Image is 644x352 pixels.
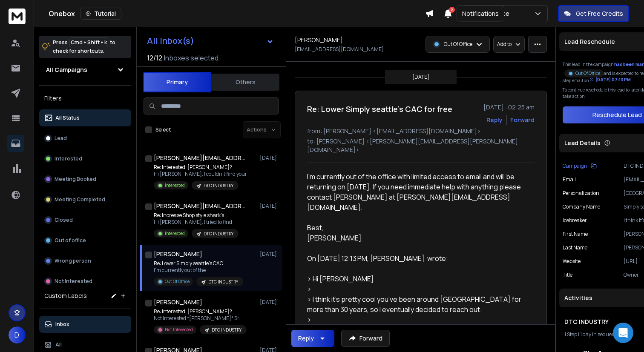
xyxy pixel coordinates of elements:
[558,5,629,22] button: Get Free Credits
[80,8,121,20] button: Tutorial
[291,330,334,347] button: Reply
[449,7,455,13] span: 2
[39,171,131,188] button: Meeting Booked
[307,127,535,135] p: from: [PERSON_NAME] <[EMAIL_ADDRESS][DOMAIN_NAME]>
[412,74,429,80] p: [DATE]
[143,72,211,92] button: Primary
[260,203,279,209] p: [DATE]
[154,202,247,210] h1: [PERSON_NAME][EMAIL_ADDRESS][PERSON_NAME][DOMAIN_NAME]
[55,278,92,285] p: Not Interested
[39,130,131,147] button: Lead
[575,70,600,77] p: Out Of Office
[55,237,86,244] p: Out of office
[307,137,535,154] p: to: [PERSON_NAME] <[PERSON_NAME][EMAIL_ADDRESS][PERSON_NAME][DOMAIN_NAME]>
[154,308,247,315] p: Re: Interested, [PERSON_NAME]?
[147,37,194,45] h1: All Inbox(s)
[563,244,587,251] p: Last Name
[212,327,241,333] p: DTC INDUSTRY
[444,41,472,48] p: Out Of Office
[46,66,87,74] h1: All Campaigns
[204,231,233,237] p: DTC INDUSTRY
[154,154,247,162] h1: [PERSON_NAME][EMAIL_ADDRESS][DOMAIN_NAME]
[165,326,193,333] p: Not Interested
[39,232,131,249] button: Out of office
[53,38,115,55] p: Press to check for shortcuts.
[55,196,105,203] p: Meeting Completed
[589,77,631,83] div: [DATE] 07:13 PM
[563,163,597,169] button: Campaign
[165,230,185,237] p: Interested
[563,163,587,169] p: Campaign
[39,61,131,78] button: All Campaigns
[69,37,108,47] span: Cmd + Shift + k
[510,116,535,124] div: Forward
[563,190,599,197] p: Personalization
[55,341,62,348] p: All
[576,9,623,18] p: Get Free Credits
[307,103,452,115] h1: Re: Lower Simply seattle's CAC for free
[55,176,96,183] p: Meeting Booked
[483,103,535,112] p: [DATE] : 02:25 am
[208,279,238,285] p: DTC INDUSTRY
[260,155,279,161] p: [DATE]
[564,37,615,46] p: Lead Reschedule
[147,53,162,63] span: 12 / 12
[563,258,581,265] p: website
[563,176,576,183] p: Email
[563,203,600,210] p: Company Name
[341,330,390,347] button: Forward
[154,298,202,306] h1: [PERSON_NAME]
[563,217,587,224] p: Icebreaker
[39,212,131,229] button: Closed
[55,258,91,264] p: Wrong person
[55,217,73,223] p: Closed
[154,164,247,171] p: Re: Interested, [PERSON_NAME]?
[44,292,87,300] h3: Custom Labels
[39,273,131,290] button: Not Interested
[564,139,601,147] p: Lead Details
[154,250,202,258] h1: [PERSON_NAME]
[165,182,185,189] p: Interested
[154,315,247,322] p: Not interested *[PERSON_NAME]* Sr.
[298,334,314,343] div: Reply
[154,219,239,226] p: Hi [PERSON_NAME], I tried to find
[613,323,633,343] div: Open Intercom Messenger
[9,326,26,343] button: D
[55,135,67,142] p: Lead
[486,116,503,124] button: Reply
[260,299,279,306] p: [DATE]
[39,109,131,126] button: All Status
[204,183,233,189] p: DTC INDUSTRY
[49,8,425,20] div: Onebox
[39,150,131,167] button: Interested
[39,316,131,333] button: Inbox
[140,32,281,49] button: All Inbox(s)
[39,92,131,104] h3: Filters
[154,212,239,219] p: Re: Increase Shop style shark's
[55,321,69,328] p: Inbox
[55,114,80,121] p: All Status
[564,331,577,338] span: 1 Step
[457,6,504,22] div: Notifications
[39,252,131,269] button: Wrong person
[211,73,279,92] button: Others
[154,267,243,274] p: I’m currently out of the
[164,53,218,63] h3: Inboxes selected
[497,41,512,48] p: Add to
[55,155,82,162] p: Interested
[39,191,131,208] button: Meeting Completed
[563,272,572,278] p: title
[260,251,279,258] p: [DATE]
[295,46,384,53] p: [EMAIL_ADDRESS][DOMAIN_NAME]
[154,260,243,267] p: Re: Lower Simply seattle's CAC
[154,171,247,177] p: Hi [PERSON_NAME], I couldn't find your
[563,231,588,238] p: First Name
[155,126,171,133] label: Select
[580,331,620,338] span: 1 day in sequence
[295,36,343,44] h1: [PERSON_NAME]
[165,278,190,285] p: Out Of Office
